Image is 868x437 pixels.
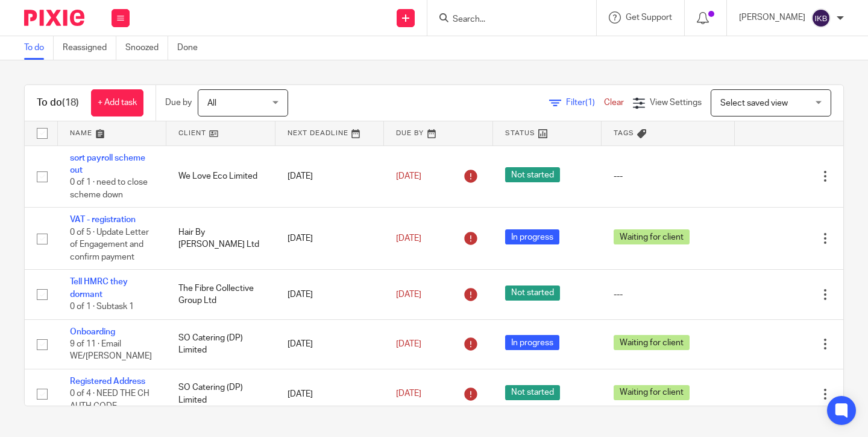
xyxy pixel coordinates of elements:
span: Waiting for client [614,229,690,244]
span: 0 of 4 · NEED THE CH AUTH CODE [70,390,149,411]
td: We Love Eco Limited [166,145,275,208]
h1: To do [37,97,79,109]
span: (1) [585,98,595,107]
span: 0 of 1 · need to close scheme down [70,178,148,199]
a: VAT - registration [70,215,136,224]
span: Get Support [626,13,672,22]
td: The Fibre Collective Group Ltd [166,270,275,319]
p: [PERSON_NAME] [739,11,805,24]
div: --- [614,289,722,301]
span: Not started [505,167,560,182]
span: [DATE] [396,172,421,180]
td: [DATE] [275,319,384,369]
td: Hair By [PERSON_NAME] Ltd [166,208,275,270]
td: [DATE] [275,270,384,319]
span: [DATE] [396,390,421,398]
span: All [207,99,216,107]
a: Onboarding [70,328,115,336]
input: Search [451,14,560,25]
span: Filter [566,98,604,107]
a: Done [177,36,207,60]
span: Not started [505,285,560,301]
span: [DATE] [396,340,421,348]
span: 0 of 1 · Subtask 1 [70,302,134,311]
span: Tags [614,130,634,136]
img: svg%3E [811,8,831,28]
td: SO Catering (DP) Limited [166,319,275,369]
td: [DATE] [275,145,384,208]
a: Clear [604,98,624,107]
a: + Add task [91,89,143,116]
span: Select saved view [720,99,788,107]
a: Reassigned [63,36,116,60]
td: SO Catering (DP) Limited [166,369,275,419]
span: 9 of 11 · Email WE/[PERSON_NAME] [70,340,152,361]
span: Waiting for client [614,335,690,350]
td: [DATE] [275,208,384,270]
span: [DATE] [396,234,421,243]
span: [DATE] [396,290,421,299]
img: Pixie [24,10,84,26]
span: (18) [62,98,79,107]
a: To do [24,36,54,60]
a: sort payroll scheme out [70,154,145,174]
span: In progress [505,335,559,350]
td: [DATE] [275,369,384,419]
span: Waiting for client [614,385,690,400]
a: Registered Address [70,377,145,386]
span: Not started [505,385,560,400]
span: 0 of 5 · Update Letter of Engagement and confirm payment [70,228,149,261]
div: --- [614,170,722,182]
a: Tell HMRC they dormant [70,278,128,298]
span: View Settings [650,98,702,107]
a: Snoozed [125,36,168,60]
p: Due by [165,97,192,109]
span: In progress [505,229,559,244]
